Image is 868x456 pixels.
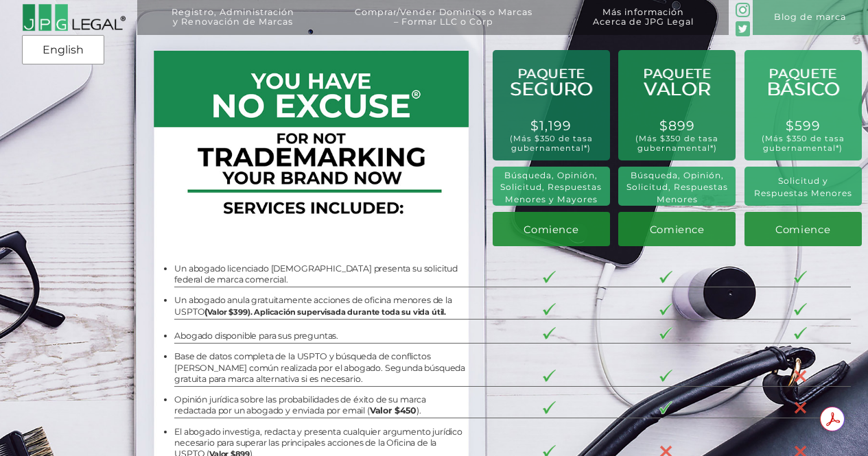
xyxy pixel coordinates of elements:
span: Búsqueda, Opinión, Solicitud, Respuestas Menores y Mayores [500,170,602,204]
img: checkmark-border-3.png [794,327,807,339]
b: Valor $450 [370,405,417,416]
img: checkmark-border-3.png [659,303,672,315]
span: Valor $399 [207,307,247,317]
span: Comience [650,224,705,236]
img: checkmark-border-3.png [543,370,556,382]
a: Más informaciónAcerca de JPG Legal [567,8,720,43]
a: Comience [618,212,736,246]
img: checkmark-border-3.png [543,327,556,339]
img: checkmark-border-3.png [659,401,672,413]
img: checkmark-border-3.png [659,271,672,283]
span: Opinión jurídica sobre las probabilidades de éxito de su marca redactada por un abogado y enviada... [174,394,426,416]
img: X-30-3.png [794,370,807,383]
img: checkmark-border-3.png [659,370,672,382]
span: Solicitud y Respuestas Menores [754,176,852,198]
span: Un abogado licenciado [DEMOGRAPHIC_DATA] presenta su solicitud federal de marca comercial. [174,263,458,285]
img: glyph-logo_May2016-green3-90.png [736,3,750,17]
a: English [26,38,100,62]
span: Comience [775,224,830,236]
b: ) [248,307,250,317]
img: 2016-logo-black-letters-3-r.png [22,3,126,32]
img: checkmark-border-3.png [794,271,807,283]
span: Abogado disponible para sus preguntas. [174,331,338,341]
a: Comprar/Vender Dominios o Marcas– Formar LLC o Corp [329,8,558,43]
span: Un abogado anula gratuitamente acciones de oficina menores de la USPTO [174,295,451,316]
span: . Aplicación supervisada durante toda su vida útil. [248,307,446,317]
img: checkmark-border-3.png [794,303,807,315]
img: Twitter_Social_Icon_Rounded_Square_Color-mid-green3-90.png [736,21,750,36]
a: Comience [744,212,862,246]
a: Comience [493,212,610,246]
b: ( [204,307,446,317]
img: X-30-3.png [794,401,807,414]
a: Registro, Administracióny Renovación de Marcas [146,8,320,43]
span: Búsqueda, Opinión, Solicitud, Respuestas Menores [626,170,728,204]
img: checkmark-border-3.png [543,271,556,283]
img: checkmark-border-3.png [659,327,672,339]
img: checkmark-border-3.png [543,401,556,413]
img: checkmark-border-3.png [543,303,556,315]
span: Base de datos completa de la USPTO y búsqueda de conflictos [PERSON_NAME] común realizada por el ... [174,351,465,384]
span: Comience [524,224,578,236]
